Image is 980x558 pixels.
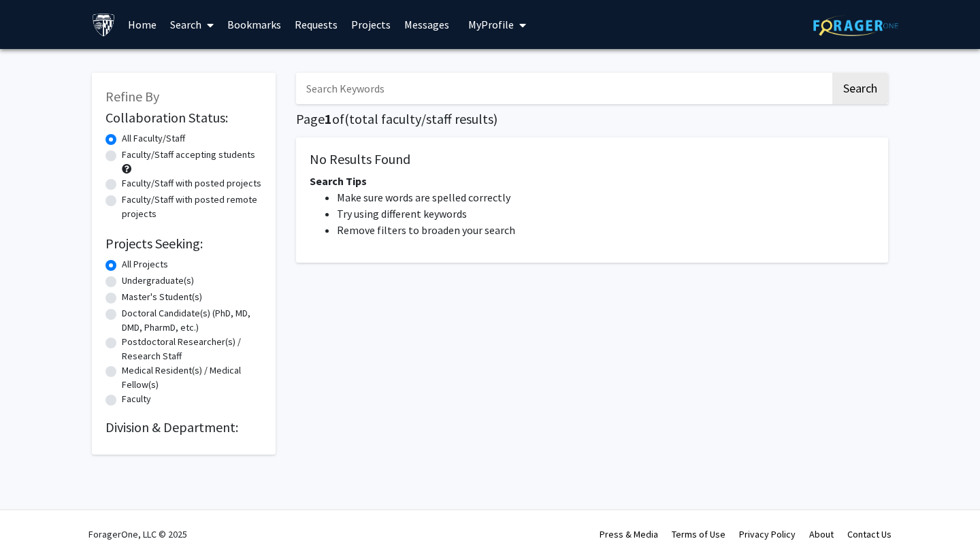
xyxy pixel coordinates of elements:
[122,392,151,406] label: Faculty
[122,193,262,221] label: Faculty/Staff with posted remote projects
[122,176,261,191] label: Faculty/Staff with posted projects
[122,148,255,162] label: Faculty/Staff accepting students
[922,497,970,548] iframe: Chat
[397,1,456,48] a: Messages
[122,363,262,392] label: Medical Resident(s) / Medical Fellow(s)
[337,222,875,238] li: Remove filters to broaden your search
[122,274,194,288] label: Undergraduate(s)
[105,419,262,436] h2: Division & Department:
[122,335,262,363] label: Postdoctoral Researcher(s) / Research Staff
[296,111,888,127] h1: Page of ( total faculty/staff results)
[325,110,332,127] span: 1
[288,1,344,48] a: Requests
[105,235,262,252] h2: Projects Seeking:
[88,510,187,558] div: ForagerOne, LLC © 2025
[310,151,875,167] h5: No Results Found
[105,110,262,126] h2: Collaboration Status:
[739,528,796,540] a: Privacy Policy
[122,131,185,146] label: All Faculty/Staff
[163,1,220,48] a: Search
[600,528,658,540] a: Press & Media
[337,189,875,206] li: Make sure words are spelled correctly
[122,290,202,304] label: Master's Student(s)
[121,1,163,48] a: Home
[809,528,834,540] a: About
[92,13,116,37] img: Johns Hopkins University Logo
[344,1,397,48] a: Projects
[337,206,875,222] li: Try using different keywords
[296,276,888,308] nav: Page navigation
[310,174,367,188] span: Search Tips
[220,1,288,48] a: Bookmarks
[122,306,262,335] label: Doctoral Candidate(s) (PhD, MD, DMD, PharmD, etc.)
[105,88,159,105] span: Refine By
[468,18,514,31] span: My Profile
[672,528,725,540] a: Terms of Use
[813,15,898,36] img: ForagerOne Logo
[296,73,830,104] input: Search Keywords
[122,257,168,272] label: All Projects
[832,73,888,104] button: Search
[847,528,892,540] a: Contact Us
